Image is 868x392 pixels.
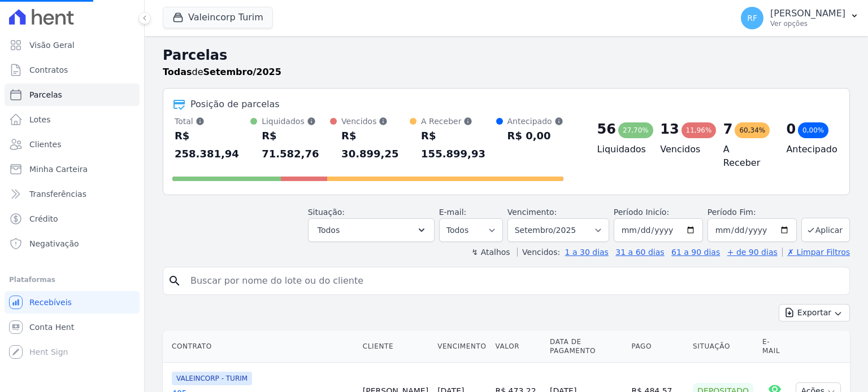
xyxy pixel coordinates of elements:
[660,120,679,138] div: 13
[723,143,769,170] h4: A Receber
[175,116,250,127] div: Total
[421,127,496,163] div: R$ 155.899,93
[5,59,140,81] a: Contratos
[471,248,510,257] label: ↯ Atalhos
[29,297,72,308] span: Recebíveis
[262,116,330,127] div: Liquidados
[308,208,345,217] label: Situação:
[29,213,58,224] span: Crédito
[801,218,850,242] button: Aplicar
[341,127,410,163] div: R$ 30.899,25
[5,232,140,255] a: Negativação
[708,206,797,218] label: Período Fim:
[597,120,616,138] div: 56
[798,122,828,138] div: 0,00%
[358,331,433,363] th: Cliente
[163,7,273,28] button: Valeincorp Turim
[168,274,181,288] i: search
[439,208,467,217] label: E-mail:
[491,331,546,363] th: Valor
[671,248,720,257] a: 61 a 90 dias
[175,127,250,163] div: R$ 258.381,94
[688,331,758,363] th: Situação
[782,248,850,257] a: ✗ Limpar Filtros
[770,19,845,28] p: Ver opções
[318,223,340,237] span: Todos
[779,304,850,321] button: Exportar
[9,273,135,287] div: Plataformas
[565,248,609,257] a: 1 a 30 dias
[5,183,140,205] a: Transferências
[660,143,705,156] h4: Vencidos
[184,270,845,292] input: Buscar por nome do lote ou do cliente
[747,14,757,22] span: RF
[163,65,281,79] p: de
[627,331,688,363] th: Pago
[5,316,140,338] a: Conta Hent
[29,114,51,125] span: Lotes
[29,238,79,249] span: Negativação
[786,143,831,156] h4: Antecipado
[172,372,252,385] span: VALEINCORP - TURIM
[507,127,563,145] div: R$ 0,00
[682,122,717,138] div: 11,96%
[163,331,358,363] th: Contrato
[341,116,410,127] div: Vencidos
[5,34,140,56] a: Visão Geral
[786,120,796,138] div: 0
[29,39,75,51] span: Visão Geral
[29,188,86,200] span: Transferências
[5,108,140,131] a: Lotes
[190,98,280,111] div: Posição de parcelas
[308,218,435,242] button: Todos
[507,116,563,127] div: Antecipado
[163,67,192,77] strong: Todas
[727,248,778,257] a: + de 90 dias
[615,248,664,257] a: 31 a 60 dias
[770,8,845,19] p: [PERSON_NAME]
[597,143,643,156] h4: Liquidados
[732,2,868,34] button: RF [PERSON_NAME] Ver opções
[507,208,557,217] label: Vencimento:
[29,321,74,333] span: Conta Hent
[433,331,491,363] th: Vencimento
[421,116,496,127] div: A Receber
[5,83,140,106] a: Parcelas
[758,331,791,363] th: E-mail
[5,158,140,180] a: Minha Carteira
[203,67,281,77] strong: Setembro/2025
[545,331,627,363] th: Data de Pagamento
[735,122,770,138] div: 60,34%
[29,139,61,150] span: Clientes
[723,120,733,138] div: 7
[262,127,330,163] div: R$ 71.582,76
[614,208,669,217] label: Período Inicío:
[5,208,140,230] a: Crédito
[517,248,560,257] label: Vencidos:
[163,45,850,65] h2: Parcelas
[29,64,68,76] span: Contratos
[29,164,88,175] span: Minha Carteira
[5,291,140,314] a: Recebíveis
[29,89,62,100] span: Parcelas
[618,122,653,138] div: 27,70%
[5,133,140,156] a: Clientes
